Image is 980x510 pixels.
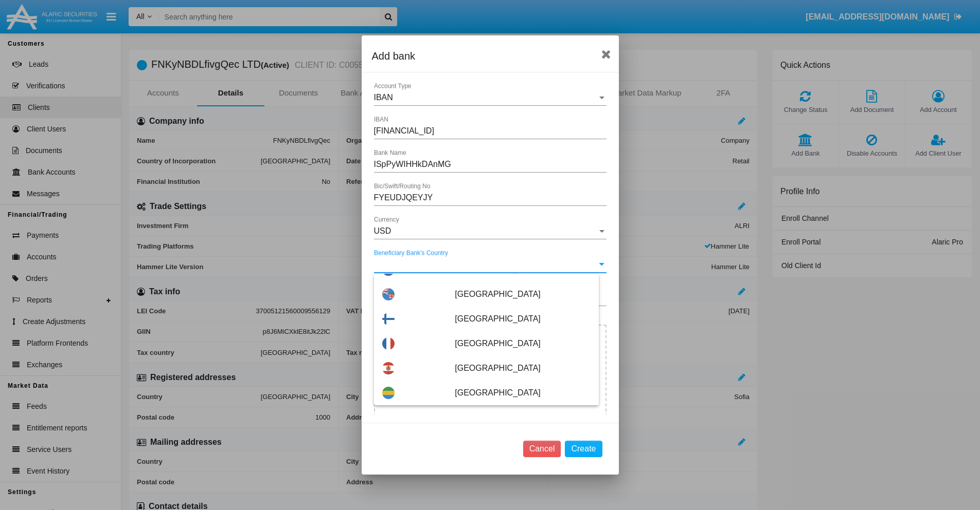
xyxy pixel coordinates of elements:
span: [GEOGRAPHIC_DATA] [455,331,590,356]
button: Cancel [523,441,561,457]
div: Add bank [372,48,609,64]
span: [GEOGRAPHIC_DATA] [455,356,590,381]
button: Create [565,441,602,457]
span: [GEOGRAPHIC_DATA] [455,307,590,331]
span: USD [374,226,391,235]
span: [GEOGRAPHIC_DATA] [455,381,590,405]
span: [GEOGRAPHIC_DATA] [455,282,590,307]
span: IBAN [374,93,393,102]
